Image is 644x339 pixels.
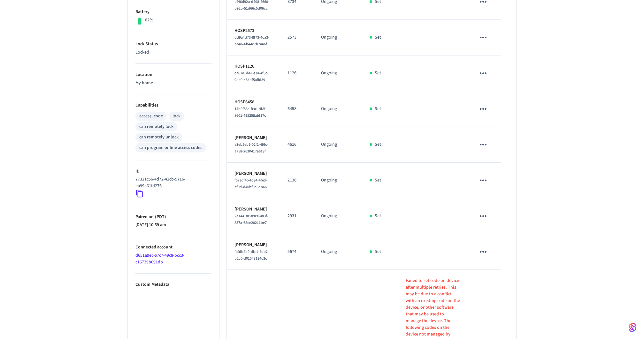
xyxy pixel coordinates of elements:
p: [PERSON_NAME] [234,170,272,177]
p: Location [135,71,211,78]
p: 2573 [287,34,306,41]
p: Paired on [135,214,211,220]
a: d651a9ec-67c7-49c8-bcc3-c16739b091db [135,252,184,265]
p: 4616 [287,141,306,148]
td: Ongoing [313,91,362,127]
span: dd9a4d73-8f73-4ca3-bba6-6b44c7b7aa6f [234,35,269,47]
td: Ongoing [313,198,362,234]
p: [DATE] 10:59 am [135,222,211,228]
p: 82% [145,17,153,24]
td: Ongoing [313,20,362,55]
p: Set [375,106,381,112]
p: 6458 [287,106,306,112]
p: Lock Status [135,41,211,48]
p: Battery [135,9,211,15]
p: 1126 [287,70,306,77]
p: 77321c56-4d72-42cb-9716-ea99a61fd276 [135,176,209,189]
p: My home [135,80,211,86]
span: 14b0f86c-fc01-4f8f-8601-495258abf17c [234,106,267,118]
td: Ongoing [313,55,362,91]
p: ID [135,168,211,175]
img: SeamLogoGradient.69752ec5.svg [629,322,636,333]
p: 2931 [287,213,306,219]
td: Ongoing [313,234,362,270]
p: Capabilities [135,102,211,109]
p: Set [375,177,381,184]
p: 2136 [287,177,306,184]
div: can remotely unlock [139,134,179,141]
p: Custom Metadata [135,281,211,288]
span: a3eb5eb9-02f1-49fc-a758-2620417a619f [234,142,268,154]
p: Set [375,141,381,148]
p: [PERSON_NAME] [234,206,272,213]
span: f57a0f4b-fd94-4fe3-af0d-d40bf9c8db66 [234,178,267,190]
p: Locked [135,49,211,56]
p: 5674 [287,248,306,255]
p: HOSP2573 [234,27,272,34]
p: Set [375,213,381,219]
span: 2a14418c-89ce-483f-857a-68ee20211be7 [234,213,268,225]
div: access_code [139,113,163,120]
p: [PERSON_NAME] [234,135,272,141]
span: ca61e1de-0e3a-4f8c-9de0-484df5affd39 [234,70,269,83]
p: Set [375,248,381,255]
td: Ongoing [313,127,362,163]
div: can program online access codes [139,144,202,151]
div: lock [172,113,180,120]
td: Ongoing [313,163,362,198]
p: Connected account [135,244,211,251]
p: Set [375,70,381,77]
p: [PERSON_NAME] [234,242,272,248]
span: ( PDT ) [154,214,166,220]
p: HOSP6458 [234,99,272,106]
p: HOSP1126 [234,63,272,70]
span: fafdb2b0-dfc1-4db2-b2c0-d01548194c3c [234,249,269,261]
p: Set [375,34,381,41]
div: can remotely lock [139,123,173,130]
